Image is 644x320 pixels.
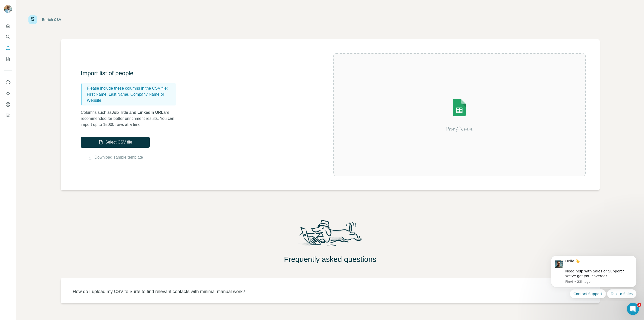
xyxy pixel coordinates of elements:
iframe: Intercom live chat [627,303,639,315]
img: Surfe Mascot Illustration [294,219,367,251]
img: Avatar [4,5,12,13]
button: Dashboard [4,100,12,109]
p: First Name, Last Name, Company Name or Website. [87,91,174,103]
button: Enrich CSV [4,43,12,52]
button: Quick start [4,21,12,30]
button: My lists [4,54,12,63]
button: Use Surfe API [4,89,12,98]
h2: Frequently asked questions [16,255,644,264]
span: 3 [637,303,641,307]
button: Download sample template [81,154,150,160]
img: Surfe Illustration - Drop file here or select below [414,85,505,145]
a: Download sample template [95,154,143,160]
div: Enrich CSV [42,17,61,22]
button: Feedback [4,111,12,120]
iframe: Intercom notifications message [543,252,644,301]
p: Columns such as are recommended for better enrichment results. You can import up to 15000 rows at... [81,110,181,128]
button: Select CSV file [81,137,150,148]
button: Search [4,32,12,41]
h3: Import list of people [81,69,181,77]
p: How do I upload my CSV to Surfe to find relevant contacts with minimal manual work? [73,288,245,295]
span: Job Title and LinkedIn URL [112,110,164,115]
button: Use Surfe on LinkedIn [4,78,12,87]
p: Please include these columns in the CSV file: [87,85,174,91]
img: Surfe Logo [28,15,37,24]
